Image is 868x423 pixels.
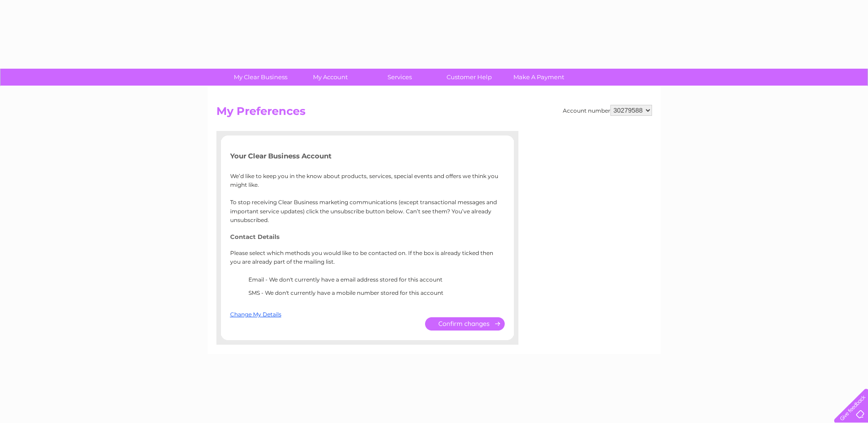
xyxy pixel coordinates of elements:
[362,69,437,86] a: Services
[248,288,505,302] li: SMS - We don't currently have a mobile number stored for this account
[563,105,652,116] div: Account number
[230,152,505,160] h5: Your Clear Business Account
[216,105,652,122] h2: My Preferences
[431,69,507,86] a: Customer Help
[223,69,298,86] a: My Clear Business
[248,275,505,288] li: Email - We don't currently have a email address stored for this account
[230,249,505,266] p: Please select which methods you would like to be contacted on. If the box is already ticked then ...
[501,69,577,86] a: Make A Payment
[292,69,368,86] a: My Account
[230,311,281,318] a: Change My Details
[230,172,505,224] p: We’d like to keep you in the know about products, services, special events and offers we think yo...
[230,233,505,240] h4: Contact Details
[425,317,505,331] input: Submit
